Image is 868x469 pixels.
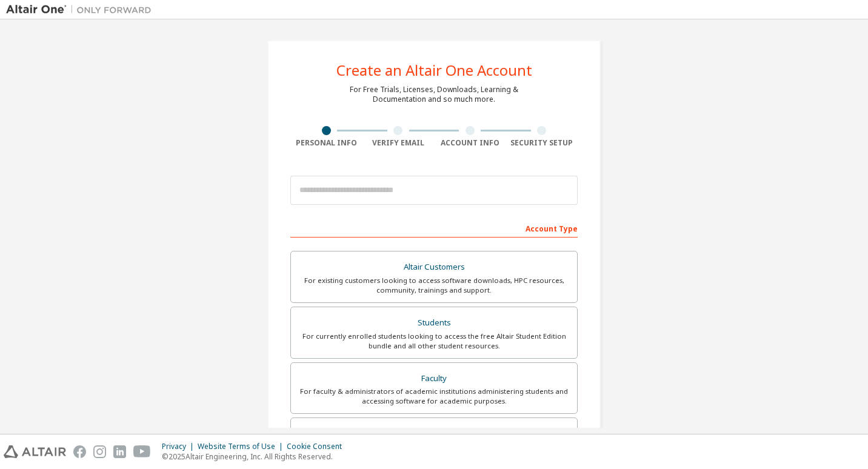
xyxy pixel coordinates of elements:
div: For Free Trials, Licenses, Downloads, Learning & Documentation and so much more. [350,85,518,104]
div: Account Info [434,138,506,148]
div: Privacy [162,442,198,451]
div: Personal Info [290,138,362,148]
div: Everyone else [298,425,570,442]
img: altair_logo.svg [4,445,66,458]
p: © 2025 Altair Engineering, Inc. All Rights Reserved. [162,451,349,462]
div: For currently enrolled students looking to access the free Altair Student Edition bundle and all ... [298,331,570,351]
div: Create an Altair One Account [336,63,532,78]
div: Account Type [290,218,578,238]
div: Cookie Consent [287,442,349,451]
img: linkedin.svg [113,445,126,458]
div: Website Terms of Use [198,442,287,451]
img: instagram.svg [93,445,106,458]
img: youtube.svg [133,445,151,458]
div: Altair Customers [298,259,570,276]
div: Security Setup [506,138,578,148]
div: Faculty [298,370,570,387]
div: For existing customers looking to access software downloads, HPC resources, community, trainings ... [298,276,570,295]
img: Altair One [6,4,158,16]
div: For faculty & administrators of academic institutions administering students and accessing softwa... [298,387,570,406]
img: facebook.svg [73,445,86,458]
div: Verify Email [362,138,435,148]
div: Students [298,314,570,331]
